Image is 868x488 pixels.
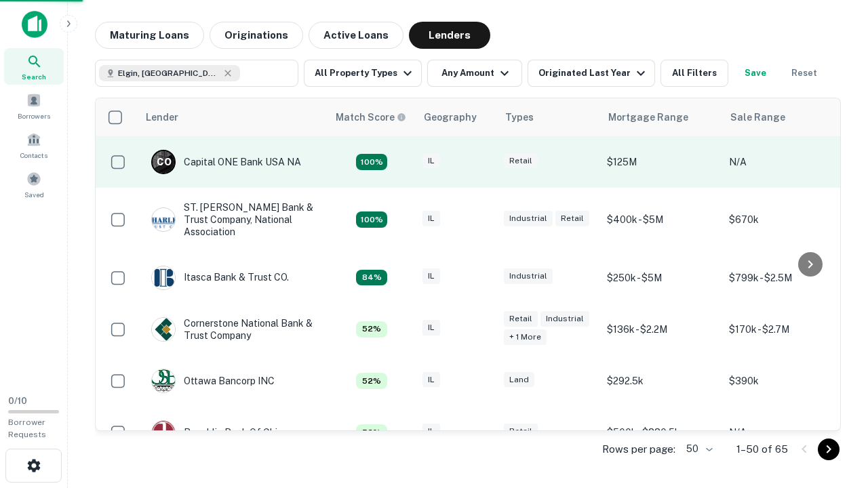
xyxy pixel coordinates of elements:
div: Ottawa Bancorp INC [151,369,275,393]
td: $125M [600,136,722,188]
a: Borrowers [4,87,64,124]
td: N/A [722,136,844,188]
div: Capitalize uses an advanced AI algorithm to match your search with the best lender. The match sco... [356,373,387,389]
th: Types [497,98,600,136]
td: $250k - $5M [600,252,722,304]
div: Types [505,109,534,125]
th: Mortgage Range [600,98,722,136]
span: Borrower Requests [8,418,46,439]
span: 0 / 10 [8,396,27,406]
div: Capitalize uses an advanced AI algorithm to match your search with the best lender. The match sco... [356,270,387,286]
div: Cornerstone National Bank & Trust Company [151,317,314,342]
a: Contacts [4,127,64,163]
div: Land [504,372,534,388]
div: Capitalize uses an advanced AI algorithm to match your search with the best lender. The match sco... [356,211,387,228]
img: picture [152,421,175,444]
td: $170k - $2.7M [722,304,844,355]
div: Capitalize uses an advanced AI algorithm to match your search with the best lender. The match sco... [356,424,387,441]
span: Contacts [20,150,47,161]
div: IL [422,268,440,284]
button: Lenders [409,22,490,49]
td: $292.5k [600,355,722,407]
div: Itasca Bank & Trust CO. [151,266,289,290]
a: Saved [4,166,64,203]
div: Mortgage Range [608,109,688,125]
button: Save your search to get updates of matches that match your search criteria. [734,60,777,87]
div: Capitalize uses an advanced AI algorithm to match your search with the best lender. The match sco... [356,154,387,170]
div: IL [422,372,440,388]
div: Industrial [504,211,553,226]
div: Sale Range [730,109,785,125]
div: Retail [504,424,538,439]
img: picture [152,208,175,231]
td: $136k - $2.2M [600,304,722,355]
button: All Filters [660,60,728,87]
p: 1–50 of 65 [736,441,788,457]
button: Originations [210,22,303,49]
img: picture [152,369,175,392]
div: IL [422,320,440,335]
iframe: Chat Widget [800,380,868,445]
td: $500k - $880.5k [600,407,722,458]
div: 50 [681,439,715,459]
td: $670k [722,188,844,252]
button: Maturing Loans [95,22,204,49]
td: $400k - $5M [600,188,722,252]
div: Originated Last Year [538,65,649,81]
div: Capitalize uses an advanced AI algorithm to match your search with the best lender. The match sco... [356,321,387,338]
h6: Match Score [336,110,403,125]
a: Search [4,48,64,85]
td: N/A [722,407,844,458]
button: Originated Last Year [528,60,655,87]
div: Retail [555,211,589,226]
button: Go to next page [818,439,840,460]
div: Industrial [504,268,553,284]
button: Active Loans [309,22,403,49]
div: + 1 more [504,329,547,345]
span: Search [22,71,46,82]
span: Elgin, [GEOGRAPHIC_DATA], [GEOGRAPHIC_DATA] [118,67,220,79]
div: Capital ONE Bank USA NA [151,150,301,174]
button: All Property Types [304,60,422,87]
button: Reset [783,60,826,87]
div: IL [422,153,440,169]
div: ST. [PERSON_NAME] Bank & Trust Company, National Association [151,201,314,239]
th: Capitalize uses an advanced AI algorithm to match your search with the best lender. The match sco... [328,98,416,136]
div: Republic Bank Of Chicago [151,420,300,445]
th: Lender [138,98,328,136]
div: Capitalize uses an advanced AI algorithm to match your search with the best lender. The match sco... [336,110,406,125]
div: Industrial [540,311,589,327]
div: IL [422,424,440,439]
div: Geography [424,109,477,125]
div: Lender [146,109,178,125]
img: capitalize-icon.png [22,11,47,38]
div: IL [422,211,440,226]
th: Geography [416,98,497,136]
p: C O [157,155,171,169]
img: picture [152,318,175,341]
td: $390k [722,355,844,407]
img: picture [152,266,175,289]
span: Borrowers [18,110,50,121]
button: Any Amount [427,60,522,87]
div: Retail [504,153,538,169]
td: $799k - $2.5M [722,252,844,304]
span: Saved [24,189,44,200]
div: Retail [504,311,538,327]
th: Sale Range [722,98,844,136]
p: Rows per page: [602,441,675,457]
